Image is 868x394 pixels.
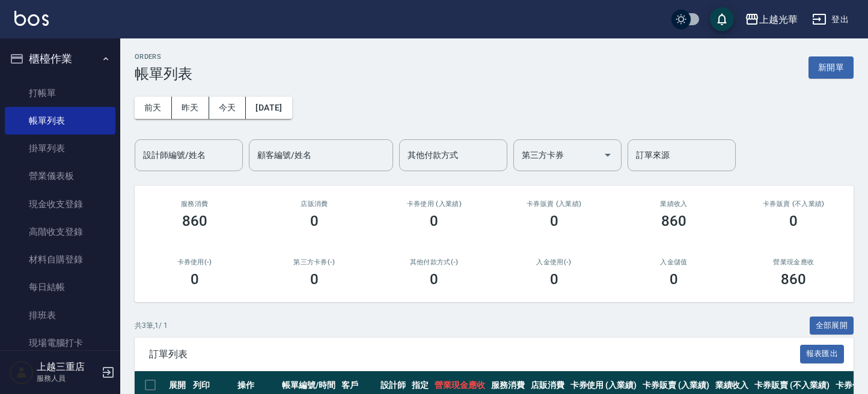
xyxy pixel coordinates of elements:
[5,79,115,107] a: 打帳單
[191,271,199,288] h3: 0
[598,145,617,165] button: Open
[246,97,292,119] button: [DATE]
[37,361,98,373] h5: 上越三重店
[135,97,172,119] button: 前天
[710,7,734,31] button: save
[810,317,854,335] button: 全部展開
[509,258,599,266] h2: 入金使用(-)
[5,246,115,273] a: 材料自購登錄
[10,360,34,384] img: Person
[5,273,115,301] a: 每日結帳
[149,348,800,360] span: 訂單列表
[430,213,438,229] h3: 0
[5,302,115,329] a: 排班表
[389,200,480,208] h2: 卡券使用 (入業績)
[209,97,246,119] button: 今天
[430,271,438,288] h3: 0
[807,8,854,31] button: 登出
[781,271,806,288] h3: 860
[182,213,207,229] h3: 860
[748,258,839,266] h2: 營業現金應收
[748,200,839,208] h2: 卡券販賣 (不入業績)
[628,258,719,266] h2: 入金儲值
[149,258,240,266] h2: 卡券使用(-)
[269,200,359,208] h2: 店販消費
[661,213,686,229] h3: 860
[135,320,168,331] p: 共 3 筆, 1 / 1
[310,271,319,288] h3: 0
[5,329,115,357] a: 現場電腦打卡
[670,271,678,288] h3: 0
[509,200,599,208] h2: 卡券販賣 (入業績)
[269,258,359,266] h2: 第三方卡券(-)
[628,200,719,208] h2: 業績收入
[759,12,798,27] div: 上越光華
[135,53,192,61] h2: ORDERS
[789,213,798,229] h3: 0
[808,61,854,73] a: 新開單
[550,213,558,229] h3: 0
[172,97,209,119] button: 昨天
[310,213,319,229] h3: 0
[37,373,98,384] p: 服務人員
[135,65,192,82] h3: 帳單列表
[389,258,480,266] h2: 其他付款方式(-)
[5,107,115,135] a: 帳單列表
[5,218,115,246] a: 高階收支登錄
[14,11,49,26] img: Logo
[800,345,845,363] button: 報表匯出
[740,7,802,32] button: 上越光華
[5,135,115,162] a: 掛單列表
[808,56,854,79] button: 新開單
[5,43,115,74] button: 櫃檯作業
[5,162,115,190] a: 營業儀表板
[550,271,558,288] h3: 0
[149,200,240,208] h3: 服務消費
[800,348,845,359] a: 報表匯出
[5,190,115,218] a: 現金收支登錄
